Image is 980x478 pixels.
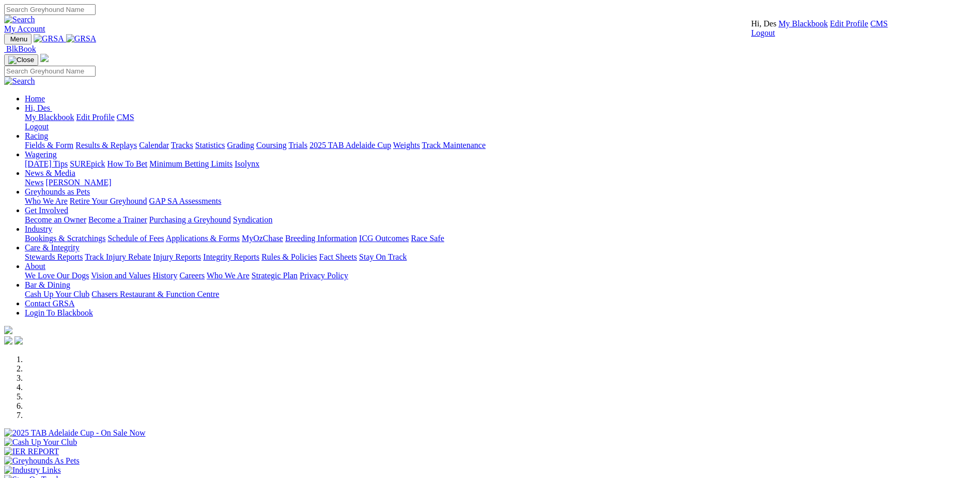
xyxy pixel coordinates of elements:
[233,215,272,224] a: Syndication
[25,113,976,131] div: Hi, Des
[751,19,888,38] div: My Account
[25,215,86,224] a: Become an Owner
[422,141,486,150] a: Track Maintenance
[91,271,150,280] a: Vision and Values
[203,252,259,261] a: Integrity Reports
[25,94,45,103] a: Home
[207,271,250,280] a: Who We Are
[25,234,105,243] a: Bookings & Scratchings
[139,141,169,150] a: Calendar
[10,35,27,43] span: Menu
[107,159,148,168] a: How To Bet
[411,234,444,243] a: Race Safe
[300,271,348,280] a: Privacy Policy
[4,456,80,466] img: Greyhounds As Pets
[25,262,45,271] a: About
[25,271,89,280] a: We Love Our Dogs
[179,271,205,280] a: Careers
[25,290,89,298] a: Cash Up Your Club
[153,252,201,261] a: Injury Reports
[25,141,73,150] a: Fields & Form
[25,252,83,261] a: Stewards Reports
[4,428,146,438] img: 2025 TAB Adelaide Cup - On Sale Now
[227,141,254,150] a: Grading
[25,225,52,233] a: Industry
[359,252,407,261] a: Stay On Track
[25,280,70,289] a: Bar & Dining
[195,141,225,150] a: Statistics
[85,252,151,261] a: Track Injury Rebate
[14,336,23,345] img: twitter.svg
[91,290,219,298] a: Chasers Restaurant & Function Centre
[751,19,776,28] span: Hi, Des
[6,44,36,53] span: BlkBook
[779,19,828,28] a: My Blackbook
[4,4,96,15] input: Search
[25,150,57,159] a: Wagering
[25,290,976,299] div: Bar & Dining
[309,141,391,150] a: 2025 TAB Adelaide Cup
[830,19,868,28] a: Edit Profile
[25,252,976,262] div: Care & Integrity
[25,103,50,112] span: Hi, Des
[70,197,147,205] a: Retire Your Greyhound
[4,34,32,44] button: Toggle navigation
[25,169,75,177] a: News & Media
[149,197,222,205] a: GAP SA Assessments
[4,438,77,447] img: Cash Up Your Club
[4,66,96,77] input: Search
[88,215,147,224] a: Become a Trainer
[25,122,49,131] a: Logout
[256,141,287,150] a: Coursing
[25,159,976,169] div: Wagering
[285,234,357,243] a: Breeding Information
[25,308,93,317] a: Login To Blackbook
[4,24,45,33] a: My Account
[171,141,193,150] a: Tracks
[4,466,61,475] img: Industry Links
[149,159,232,168] a: Minimum Betting Limits
[4,77,35,86] img: Search
[25,103,52,112] a: Hi, Des
[261,252,317,261] a: Rules & Policies
[359,234,409,243] a: ICG Outcomes
[25,243,80,252] a: Care & Integrity
[393,141,420,150] a: Weights
[8,56,34,64] img: Close
[4,54,38,66] button: Toggle navigation
[25,206,68,215] a: Get Involved
[152,271,177,280] a: History
[25,159,68,168] a: [DATE] Tips
[75,141,137,150] a: Results & Replays
[235,159,259,168] a: Isolynx
[242,234,283,243] a: MyOzChase
[25,197,976,206] div: Greyhounds as Pets
[25,197,68,205] a: Who We Are
[25,234,976,243] div: Industry
[4,326,12,334] img: logo-grsa-white.png
[25,141,976,150] div: Racing
[25,178,43,187] a: News
[45,178,111,187] a: [PERSON_NAME]
[751,28,775,37] a: Logout
[25,178,976,187] div: News & Media
[25,113,74,122] a: My Blackbook
[149,215,231,224] a: Purchasing a Greyhound
[107,234,164,243] a: Schedule of Fees
[70,159,105,168] a: SUREpick
[319,252,357,261] a: Fact Sheets
[870,19,888,28] a: CMS
[25,131,48,140] a: Racing
[288,141,307,150] a: Trials
[76,113,115,122] a: Edit Profile
[25,271,976,280] div: About
[25,299,74,308] a: Contact GRSA
[117,113,134,122] a: CMS
[34,34,64,43] img: GRSA
[4,15,35,24] img: Search
[4,44,36,53] a: BlkBook
[25,187,90,196] a: Greyhounds as Pets
[166,234,240,243] a: Applications & Forms
[252,271,298,280] a: Strategic Plan
[4,447,59,456] img: IER REPORT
